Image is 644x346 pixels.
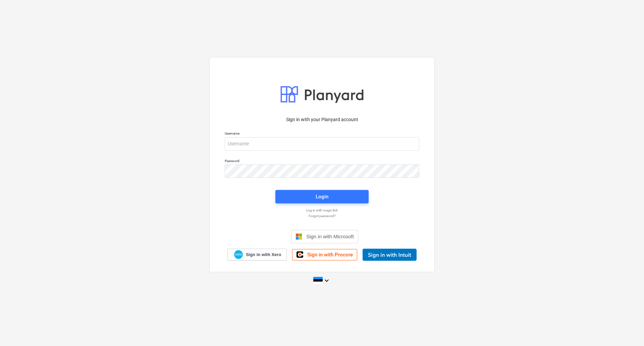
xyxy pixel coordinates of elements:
p: Username [225,131,419,137]
p: Sign in with your Planyard account [225,116,419,123]
a: Forgot password? [221,214,423,218]
img: Xero logo [234,250,243,259]
p: Password [225,159,419,164]
a: Sign in with Xero [227,249,287,260]
div: Login [316,192,328,201]
span: Sign in with Microsoft [306,234,354,239]
i: keyboard_arrow_down [323,277,331,285]
img: Microsoft logo [296,233,302,240]
input: Username [225,137,419,151]
a: Sign in with Procore [292,249,357,260]
span: Sign in with Xero [246,252,281,258]
button: Login [275,190,369,203]
a: Log in with magic link [221,208,423,212]
span: Sign in with Procore [307,252,353,258]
